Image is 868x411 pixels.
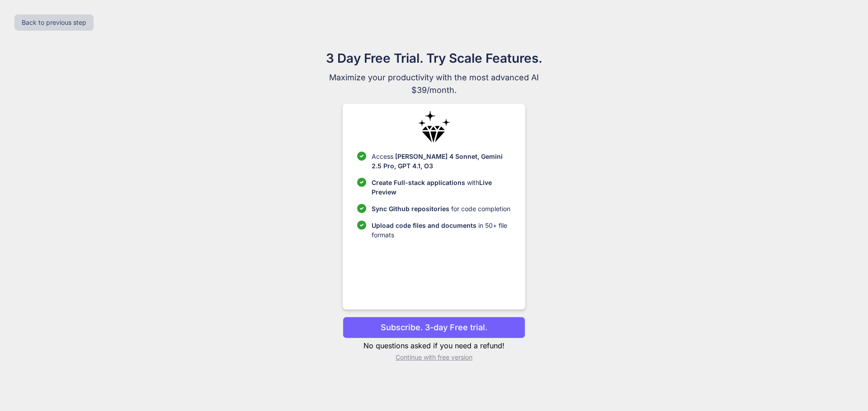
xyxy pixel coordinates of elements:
img: checklist [357,178,366,187]
p: Continue with free version [343,353,525,362]
p: Access [372,152,510,171]
img: checklist [357,152,366,161]
img: checklist [357,204,366,213]
p: for code completion [372,204,510,213]
span: Sync Github repositories [372,205,449,212]
span: [PERSON_NAME] 4 Sonnet, Gemini 2.5 Pro, GPT 4.1, O3 [372,152,503,170]
button: Back to previous step [14,14,94,31]
span: $39/month. [282,84,586,97]
button: Subscribe. 3-day Free trial. [343,317,525,338]
span: Upload code files and documents [372,222,476,229]
p: in 50+ file formats [372,221,510,240]
p: No questions asked if you need a refund! [343,340,525,351]
p: with [372,178,510,197]
h1: 3 Day Free Trial. Try Scale Features. [282,49,586,68]
span: Maximize your productivity with the most advanced AI [282,71,586,84]
span: Create Full-stack applications [372,179,467,186]
img: checklist [357,221,366,230]
p: Subscribe. 3-day Free trial. [381,321,487,333]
